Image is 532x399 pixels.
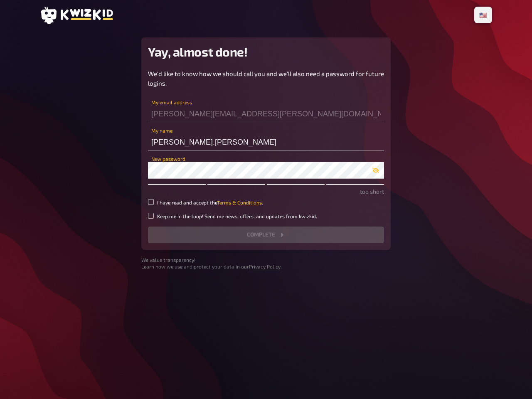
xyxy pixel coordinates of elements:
[157,199,263,206] small: I have read and accept the .
[476,8,490,22] li: 🇺🇸
[148,134,384,150] input: My name
[249,264,281,269] a: Privacy Policy
[148,44,384,59] h2: Yay, almost done!
[141,256,391,271] small: We value transparency! Learn how we use and protect your data in our .
[148,106,384,122] input: My email address
[217,199,262,205] a: Terms & Conditions
[148,69,384,88] p: We'd like to know how we should call you and we'll also need a password for future logins.
[157,213,317,220] small: Keep me in the loop! Send me news, offers, and updates from kwizkid.
[148,227,384,243] button: Complete
[148,187,384,196] p: too short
